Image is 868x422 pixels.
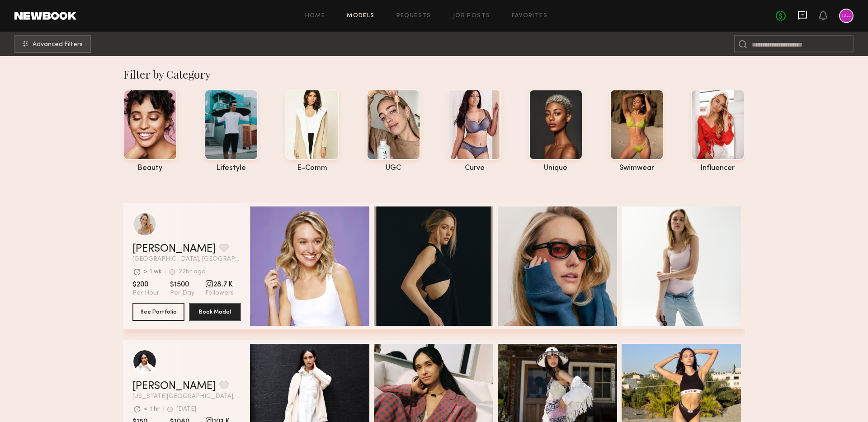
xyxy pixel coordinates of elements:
button: Book Model [189,303,241,321]
div: < 1 hr [144,406,160,413]
span: $1500 [170,280,194,289]
div: Filter by Category [123,67,745,81]
div: 22hr ago [179,269,206,275]
a: [PERSON_NAME] [132,244,216,254]
a: Job Posts [453,13,491,19]
div: e-comm [285,164,339,172]
span: 28.7 K [205,280,234,289]
div: influencer [691,164,745,172]
div: lifestyle [204,164,258,172]
span: Advanced Filters [33,42,83,48]
div: > 1 wk [144,269,162,275]
span: Followers [205,289,234,297]
a: Models [347,13,374,19]
div: UGC [367,164,420,172]
button: See Portfolio [132,303,184,321]
div: beauty [123,164,177,172]
span: Per Hour [132,289,159,297]
span: [GEOGRAPHIC_DATA], [GEOGRAPHIC_DATA] [132,256,241,263]
span: [US_STATE][GEOGRAPHIC_DATA], [GEOGRAPHIC_DATA] [132,394,241,400]
a: Requests [396,13,431,19]
div: unique [529,164,583,172]
span: $200 [132,280,159,289]
div: swimwear [610,164,664,172]
span: Per Day [170,289,194,297]
div: [DATE] [176,406,196,413]
button: Advanced Filters [14,35,91,53]
a: [PERSON_NAME] [132,381,216,392]
div: curve [448,164,501,172]
a: Home [305,13,325,19]
a: Favorites [512,13,547,19]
